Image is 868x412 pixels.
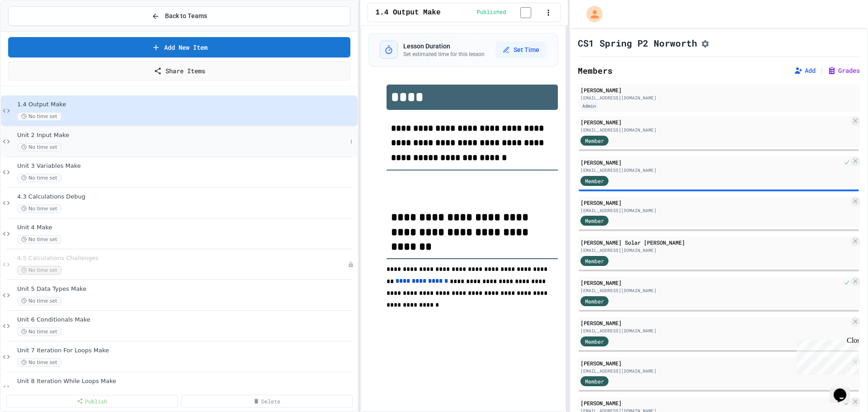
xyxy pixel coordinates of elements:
[580,399,842,407] div: [PERSON_NAME]
[585,297,604,305] span: Member
[495,42,547,58] button: Set Time
[580,359,849,367] div: [PERSON_NAME]
[4,4,62,57] div: Chat with us now!Close
[585,377,604,385] span: Member
[17,162,356,170] span: Unit 3 Variables Make
[580,238,849,246] div: [PERSON_NAME] Solar [PERSON_NAME]
[348,261,354,268] div: Unpublished
[580,319,849,327] div: [PERSON_NAME]
[580,127,849,133] div: [EMAIL_ADDRESS][DOMAIN_NAME]
[580,199,849,207] div: [PERSON_NAME]
[17,143,61,152] span: No time set
[580,207,849,214] div: [EMAIL_ADDRESS][DOMAIN_NAME]
[8,6,350,26] button: Back to Teams
[17,285,356,293] span: Unit 5 Data Types Make
[580,279,842,287] div: [PERSON_NAME]
[827,66,860,75] button: Grades
[17,378,356,385] span: Unit 8 Iteration While Loops Make
[580,102,598,110] div: Admin
[17,204,61,213] span: No time set
[181,395,353,407] a: Delete
[580,158,842,166] div: [PERSON_NAME]
[580,247,849,254] div: [EMAIL_ADDRESS][DOMAIN_NAME]
[403,51,485,58] p: Set estimated time for this lesson
[585,217,604,225] span: Member
[165,11,207,21] span: Back to Teams
[17,255,348,262] span: 4.5 Calculations Challenges
[580,95,857,101] div: [EMAIL_ADDRESS][DOMAIN_NAME]
[580,327,849,334] div: [EMAIL_ADDRESS][DOMAIN_NAME]
[375,7,440,18] span: 1.4 Output Make
[17,224,356,232] span: Unit 4 Make
[585,257,604,265] span: Member
[701,38,710,48] button: Assignment Settings
[509,7,542,18] input: publish toggle
[17,316,356,324] span: Unit 6 Conditionals Make
[17,235,61,244] span: No time set
[585,137,604,145] span: Member
[17,112,61,121] span: No time set
[17,327,61,336] span: No time set
[580,287,849,294] div: [EMAIL_ADDRESS][DOMAIN_NAME]
[585,177,604,185] span: Member
[794,66,816,75] button: Add
[580,86,857,94] div: [PERSON_NAME]
[578,64,613,77] h2: Members
[793,336,859,375] iframe: chat widget
[8,61,350,81] a: Share Items
[585,337,604,346] span: Member
[477,7,542,18] div: Content is published and visible to students
[17,358,61,367] span: No time set
[580,368,849,374] div: [EMAIL_ADDRESS][DOMAIN_NAME]
[6,395,178,407] a: Publish
[819,65,824,76] span: |
[17,193,356,201] span: 4.3 Calculations Debug
[577,4,605,24] div: My Account
[477,9,506,16] span: Published
[580,167,849,174] div: [EMAIL_ADDRESS][DOMAIN_NAME]
[578,37,697,49] h1: CS1 Spring P2 Norworth
[347,137,356,146] button: More options
[403,42,485,51] h3: Lesson Duration
[830,376,859,403] iframe: chat widget
[17,266,61,275] span: No time set
[580,118,849,126] div: [PERSON_NAME]
[17,101,356,109] span: 1.4 Output Make
[17,174,61,182] span: No time set
[17,132,347,139] span: Unit 2 Input Make
[17,297,61,305] span: No time set
[8,37,350,57] a: Add New Item
[17,347,356,355] span: Unit 7 Iteration For Loops Make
